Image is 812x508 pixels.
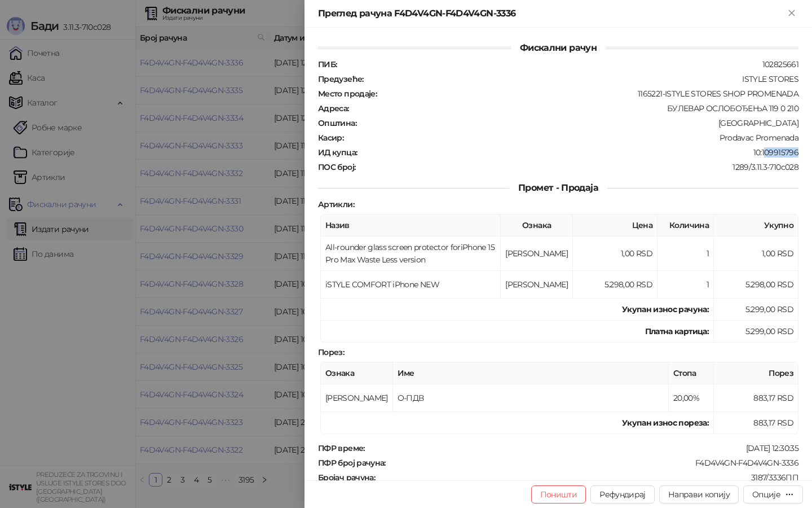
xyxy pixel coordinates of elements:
strong: Укупан износ пореза: [622,418,709,428]
div: Преглед рачуна F4D4V4GN-F4D4V4GN-3336 [318,7,785,20]
td: [PERSON_NAME] [501,271,573,299]
strong: Општина : [318,118,356,128]
th: Порез [714,362,798,384]
strong: ПФР време : [318,443,365,453]
th: Ознака [321,362,393,384]
div: Опције [752,489,780,500]
span: Промет - Продаја [509,182,607,193]
td: 5.298,00 RSD [714,271,798,299]
td: iSTYLE COMFORT iPhone NEW [321,271,501,299]
strong: Место продаје : [318,89,377,99]
button: Рефундирај [590,485,655,503]
div: ISTYLE STORES [365,74,800,84]
th: Укупно [714,214,798,237]
strong: Предузеће : [318,74,364,84]
strong: Платна картица : [645,326,709,336]
strong: Порез : [318,347,344,357]
td: [PERSON_NAME] [501,237,573,271]
div: БУЛЕВАР ОСЛОБОЂЕЊА 119 0 210 [350,103,800,113]
button: Close [785,7,798,20]
button: Направи копију [659,485,739,503]
td: 5.298,00 RSD [573,271,657,299]
strong: Бројач рачуна : [318,472,375,483]
div: 10:109915796 [358,147,800,157]
button: Поништи [531,485,586,503]
div: 1165221-ISTYLE STORES SHOP PROMENADA [378,89,800,99]
td: 5.299,00 RSD [714,299,798,321]
td: 883,17 RSD [714,412,798,434]
td: 1,00 RSD [573,237,657,271]
td: 5.299,00 RSD [714,321,798,343]
strong: Укупан износ рачуна : [622,304,709,314]
th: Име [393,362,669,384]
span: Фискални рачун [511,42,606,53]
td: О-ПДВ [393,384,669,412]
td: 1 [657,271,714,299]
td: [PERSON_NAME] [321,384,393,412]
button: Опције [743,485,803,503]
th: Назив [321,214,501,237]
span: Направи копију [668,489,730,500]
td: 883,17 RSD [714,384,798,412]
strong: ПИБ : [318,59,337,69]
div: [DATE] 12:30:35 [366,443,800,453]
td: 1 [657,237,714,271]
strong: ПФР број рачуна : [318,458,386,468]
th: Ознака [501,214,573,237]
strong: Касир : [318,133,343,143]
div: 1289/3.11.3-710c028 [356,162,800,172]
div: 3187/3336ПП [376,472,800,483]
th: Цена [573,214,657,237]
div: 102825661 [338,59,800,69]
strong: ИД купца : [318,147,357,157]
td: 1,00 RSD [714,237,798,271]
div: Prodavac Promenada [345,133,800,143]
td: All-rounder glass screen protector foriPhone 15 Pro Max Waste Less version [321,237,501,271]
strong: Адреса : [318,103,349,113]
th: Стопа [669,362,714,384]
div: [GEOGRAPHIC_DATA] [358,118,800,128]
td: 20,00% [669,384,714,412]
div: F4D4V4GN-F4D4V4GN-3336 [387,458,800,468]
strong: ПОС број : [318,162,355,172]
th: Количина [657,214,714,237]
strong: Артикли : [318,199,354,209]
